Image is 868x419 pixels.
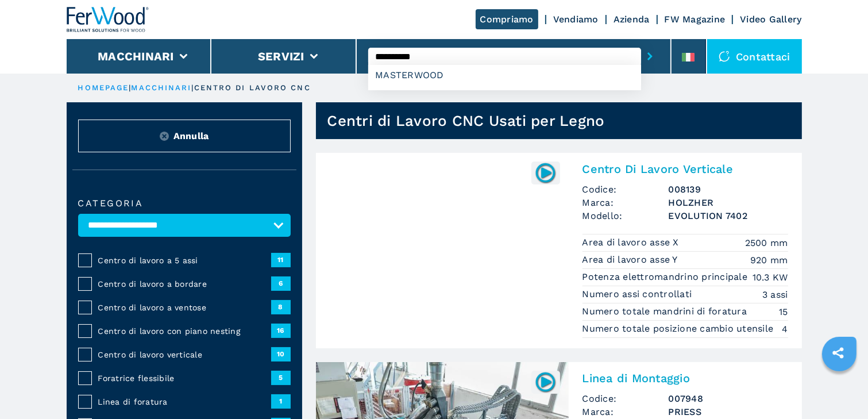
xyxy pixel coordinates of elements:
[368,65,641,86] div: MASTERWOOD
[582,392,669,405] span: Codice:
[194,83,311,93] p: centro di lavoro cnc
[762,288,788,301] em: 3 assi
[271,394,291,408] span: 1
[132,83,192,92] a: macchinari
[719,51,730,62] img: Contattaci
[78,83,129,92] a: HOMEPAGE
[553,14,599,25] a: Vendiamo
[665,14,726,25] a: FW Magazine
[271,276,291,290] span: 6
[271,324,291,337] span: 16
[707,39,802,74] div: Contattaci
[641,43,659,70] button: submit-button
[753,271,788,284] em: 10.3 KW
[327,112,605,130] h1: Centri di Lavoro CNC Usati per Legno
[582,196,669,209] span: Marca:
[98,396,271,408] span: Linea di foratura
[582,288,695,301] p: Numero assi controllati
[669,196,788,209] h3: HOLZHER
[271,253,291,267] span: 11
[745,236,788,249] em: 2500 mm
[258,49,304,63] button: Servizi
[750,253,788,267] em: 920 mm
[271,347,291,361] span: 10
[582,253,681,266] p: Area di lavoro asse Y
[582,405,669,418] span: Marca:
[582,371,788,385] h2: Linea di Montaggio
[824,339,852,367] a: sharethis
[819,367,859,410] iframe: Chat
[534,371,557,393] img: 007948
[582,305,750,318] p: Numero totale mandrini di foratura
[582,209,669,222] span: Modello:
[271,300,291,314] span: 8
[160,132,169,141] img: Reset
[669,209,788,222] h3: EVOLUTION 7402
[582,322,777,335] p: Numero totale posizione cambio utensile
[98,349,271,360] span: Centro di lavoro verticale
[271,371,291,385] span: 5
[534,162,557,184] img: 008139
[476,9,538,29] a: Compriamo
[740,14,801,25] a: Video Gallery
[669,392,788,405] h3: 007948
[614,14,650,25] a: Azienda
[78,199,291,208] label: Categoria
[67,7,149,32] img: Ferwood
[316,153,802,348] a: 008139Centro Di Lavoro VerticaleCodice:008139Marca:HOLZHERModello:EVOLUTION 7402Area di lavoro as...
[98,255,271,266] span: Centro di lavoro a 5 assi
[582,236,682,249] p: Area di lavoro asse X
[98,278,271,290] span: Centro di lavoro a bordare
[582,162,788,176] h2: Centro Di Lavoro Verticale
[129,83,131,92] span: |
[192,83,194,92] span: |
[98,302,271,313] span: Centro di lavoro a ventose
[669,183,788,196] h3: 008139
[779,305,788,318] em: 15
[582,271,751,283] p: Potenza elettromandrino principale
[98,372,271,384] span: Foratrice flessibile
[78,120,291,152] button: ResetAnnulla
[173,129,209,143] span: Annulla
[582,183,669,196] span: Codice:
[782,322,788,336] em: 4
[669,405,788,418] h3: PRIESS
[98,325,271,337] span: Centro di lavoro con piano nesting
[98,49,174,63] button: Macchinari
